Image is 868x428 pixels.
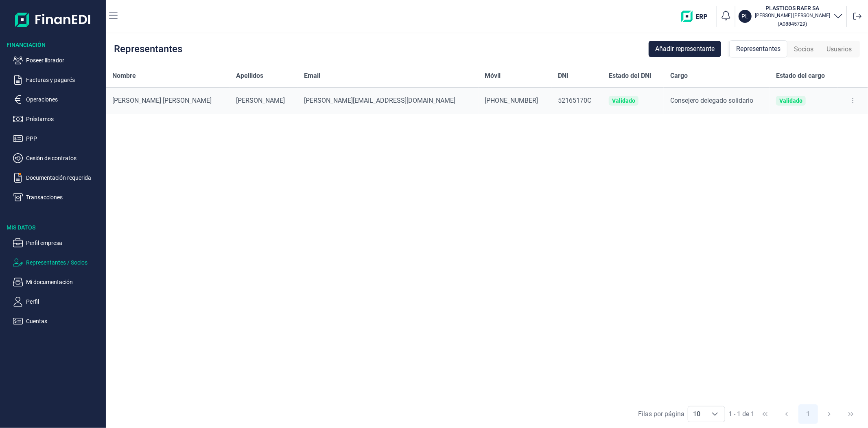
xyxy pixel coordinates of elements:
span: Representantes [736,44,781,54]
button: Cesión de contratos [13,153,103,163]
div: Validado [779,97,802,104]
h3: PLASTICOS RAER SA [755,4,830,12]
button: Previous Page [777,404,796,424]
span: [PERSON_NAME][EMAIL_ADDRESS][DOMAIN_NAME] [304,97,455,104]
button: Perfil empresa [13,238,103,248]
span: 1 - 1 de 1 [728,411,754,417]
button: Transacciones [13,192,103,202]
img: erp [681,11,713,22]
p: Documentación requerida [26,173,103,183]
span: [PERSON_NAME] [236,97,285,104]
button: Representantes / Socios [13,258,103,267]
span: Usuarios [826,44,852,54]
p: Perfil empresa [26,238,103,248]
p: Operaciones [26,95,103,104]
span: Estado del cargo [776,71,825,81]
p: Representantes / Socios [26,258,103,267]
p: Perfil [26,297,103,307]
div: Representantes [114,44,182,54]
p: Cesión de contratos [26,153,103,163]
div: Filas por página [638,409,684,419]
button: Cuentas [13,316,103,326]
button: Page 1 [798,404,818,424]
button: Next Page [820,404,839,424]
span: Consejero delegado solidario [670,97,753,104]
button: First Page [755,404,775,424]
small: Copiar cif [778,21,807,27]
span: Email [304,71,320,81]
span: Apellidos [236,71,263,81]
p: Cuentas [26,316,103,326]
span: Nombre [112,71,136,81]
div: Socios [787,41,820,57]
button: Mi documentación [13,277,103,287]
span: Socios [794,44,813,54]
span: Estado del DNI [609,71,652,81]
span: 10 [688,406,705,422]
button: Poseer librador [13,55,103,65]
p: PL [742,12,749,20]
button: Añadir representante [649,41,721,57]
button: PPP [13,134,103,143]
button: Last Page [841,404,861,424]
span: Móvil [485,71,501,81]
p: Facturas y pagarés [26,75,103,85]
div: Usuarios [820,41,858,57]
span: [PHONE_NUMBER] [485,97,538,104]
button: Operaciones [13,95,103,104]
span: Añadir representante [655,44,715,54]
span: Cargo [670,71,688,81]
img: Logo de aplicación [15,7,91,33]
p: Transacciones [26,192,103,202]
span: 52165170C [558,97,591,104]
p: [PERSON_NAME] [PERSON_NAME] [755,12,830,19]
span: [PERSON_NAME] [PERSON_NAME] [112,97,212,104]
p: Préstamos [26,114,103,124]
button: Documentación requerida [13,173,103,183]
button: PLPLASTICOS RAER SA[PERSON_NAME] [PERSON_NAME](A08845729) [739,4,843,29]
span: DNI [558,71,568,81]
p: Mi documentación [26,277,103,287]
button: Perfil [13,297,103,307]
p: Poseer librador [26,55,103,65]
div: Validado [612,97,635,104]
div: Representantes [729,40,787,57]
button: Préstamos [13,114,103,124]
p: PPP [26,134,103,143]
button: Facturas y pagarés [13,75,103,85]
div: Choose [705,406,725,422]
